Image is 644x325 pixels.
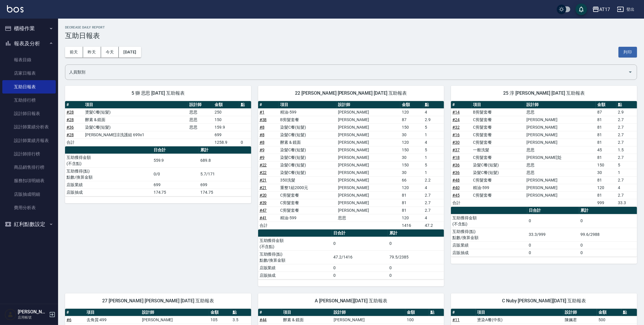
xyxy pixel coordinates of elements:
[119,47,141,58] button: [DATE]
[400,116,423,123] td: 87
[65,139,84,146] td: 合計
[423,169,444,176] td: 1
[472,101,525,109] th: 項目
[337,116,400,123] td: [PERSON_NAME]
[563,309,597,316] th: 設計師
[472,146,525,154] td: 一般洗髮
[400,184,423,191] td: 120
[423,108,444,116] td: 4
[388,229,444,237] th: 累計
[213,123,239,131] td: 159.9
[260,178,267,182] a: #21
[7,5,24,12] img: Logo
[388,272,444,279] td: 0
[400,154,423,161] td: 30
[527,214,579,228] td: 0
[65,181,152,188] td: 店販業績
[405,316,429,324] td: 100
[101,47,119,58] button: 今天
[525,161,596,169] td: 思思
[258,272,332,279] td: 店販抽成
[451,228,527,241] td: 互助獲得(點) 點數/換算金額
[152,188,199,196] td: 174.75
[337,169,400,176] td: [PERSON_NAME]
[596,176,616,184] td: 81
[337,214,400,222] td: 思思
[2,174,56,187] a: 服務扣項明細表
[279,146,337,154] td: 染髮C餐(短髮)
[616,101,637,109] th: 點
[332,264,388,272] td: 0
[618,47,637,58] button: 列印
[616,184,637,191] td: 4
[451,101,472,109] th: #
[260,200,267,205] a: #39
[596,191,616,199] td: 81
[388,264,444,272] td: 0
[18,315,47,320] p: 店用帳號
[423,222,444,229] td: 47.2
[597,316,622,324] td: 500
[472,139,525,146] td: C剪髮套餐
[423,199,444,207] td: 2.7
[65,101,251,146] table: a dense table
[260,155,265,160] a: #9
[332,229,388,237] th: 日合計
[525,176,596,184] td: [PERSON_NAME]
[525,139,596,146] td: [PERSON_NAME]
[199,146,251,154] th: 累計
[452,193,460,197] a: #45
[596,123,616,131] td: 81
[188,101,213,109] th: 設計師
[337,131,400,139] td: [PERSON_NAME]
[616,108,637,116] td: 2.9
[141,309,209,316] th: 設計師
[152,146,199,154] th: 日合計
[451,214,527,228] td: 互助獲得金額 (不含點)
[423,116,444,123] td: 2.9
[66,317,71,322] a: #6
[337,184,400,191] td: [PERSON_NAME]
[332,250,388,264] td: 47.2/1416
[525,123,596,131] td: [PERSON_NAME]
[188,108,213,116] td: 思思
[525,108,596,116] td: 思思
[400,176,423,184] td: 66
[231,316,251,324] td: 3.5
[65,32,637,40] h3: 互助日報表
[260,163,267,167] a: #22
[616,123,637,131] td: 2.7
[400,131,423,139] td: 30
[400,191,423,199] td: 81
[260,185,267,190] a: #21
[2,36,56,51] button: 報表及分析
[579,241,637,249] td: 0
[209,316,231,324] td: 105
[596,101,616,109] th: 金額
[279,176,337,184] td: 350洗髮
[616,131,637,139] td: 2.7
[423,184,444,191] td: 4
[400,108,423,116] td: 120
[616,139,637,146] td: 2.7
[527,241,579,249] td: 0
[84,101,188,109] th: 項目
[527,207,579,214] th: 日合計
[2,67,56,80] a: 店家日報表
[616,199,637,207] td: 33.3
[596,116,616,123] td: 81
[337,123,400,131] td: [PERSON_NAME]
[596,139,616,146] td: 81
[66,117,74,122] a: #28
[423,139,444,146] td: 4
[472,108,525,116] td: B剪髮套餐
[472,154,525,161] td: C剪髮套餐
[213,116,239,123] td: 150
[279,101,337,109] th: 項目
[596,169,616,176] td: 30
[337,101,400,109] th: 設計師
[332,237,388,250] td: 0
[596,146,616,154] td: 45
[472,169,525,176] td: 染髮C餐(短髮)
[423,131,444,139] td: 1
